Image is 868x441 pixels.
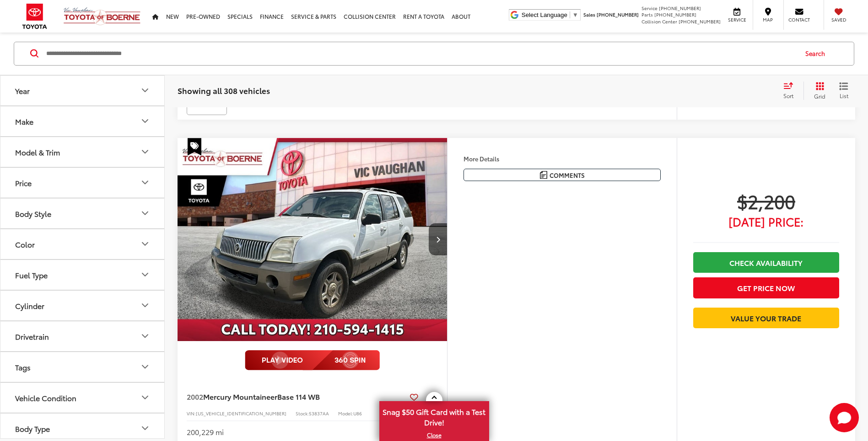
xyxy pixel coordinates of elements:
div: Cylinder [140,300,151,311]
div: Drivetrain [140,331,151,342]
img: full motion video [245,350,380,370]
div: Make [140,116,151,127]
span: List [839,92,848,99]
button: CylinderCylinder [0,291,165,320]
div: Tags [140,362,151,373]
span: Base 114 WB [277,391,320,402]
div: Color [140,239,151,250]
span: Showing all 308 vehicles [178,85,270,96]
span: Map [758,17,778,23]
div: Body Style [15,209,51,218]
button: Vehicle ConditionVehicle Condition [0,383,165,413]
button: List View [832,82,855,100]
div: Model & Trim [140,147,151,158]
div: 200,229 mi [187,427,224,437]
div: 2002 Mercury Mountaineer Base 114 WB 0 [177,138,448,341]
button: Actions [422,389,438,405]
span: $2,200 [693,189,839,212]
div: Tags [15,363,31,371]
button: Select sort value [779,82,803,100]
div: Model & Trim [15,148,60,156]
a: Select Language​ [522,11,578,18]
button: Comments [464,169,661,181]
svg: Start Chat [830,403,859,432]
button: Toggle Chat Window [830,403,859,432]
span: Stock: [296,410,309,417]
span: Collision Center [642,18,677,25]
span: Special [188,138,201,155]
div: Year [140,85,151,96]
div: Year [15,86,30,95]
span: VIN: [187,410,196,417]
img: Vic Vaughan Toyota of Boerne [63,7,141,26]
div: Make [15,117,33,126]
div: Body Style [140,208,151,219]
span: Service [727,17,747,23]
button: Search [797,42,838,65]
div: Vehicle Condition [140,392,151,403]
button: Grid View [803,82,832,100]
span: [PHONE_NUMBER] [659,5,701,11]
div: Fuel Type [140,270,151,281]
span: 2002 [187,391,203,402]
img: 2002 Mercury Mountaineer Base 114 WB [177,138,448,342]
h4: More Details [464,155,661,162]
span: Select Language [522,11,567,18]
span: Contact [788,17,810,23]
span: ​ [570,11,570,18]
input: Search by Make, Model, or Keyword [45,43,797,65]
button: PricePrice [0,168,165,198]
div: Vehicle Condition [15,393,76,402]
button: Next image [429,223,447,255]
span: [DATE] Price: [693,217,839,226]
a: Check Availability [693,252,839,273]
span: 53837AA [309,410,329,417]
div: Fuel Type [15,270,48,279]
span: Snag $50 Gift Card with a Test Drive! [380,402,488,430]
span: ▼ [572,11,578,18]
a: 2002Mercury MountaineerBase 114 WB [187,391,406,402]
div: Price [140,177,151,188]
button: MakeMake [0,106,165,136]
button: Body StyleBody Style [0,198,165,228]
span: [PHONE_NUMBER] [679,18,721,25]
div: Body Type [15,424,50,433]
span: Mercury Mountaineer [203,391,277,402]
span: Service [642,5,658,11]
button: Fuel TypeFuel Type [0,260,165,290]
button: TagsTags [0,352,165,382]
span: Model: [338,410,353,417]
button: YearYear [0,76,165,105]
button: DrivetrainDrivetrain [0,321,165,351]
a: Value Your Trade [693,308,839,328]
img: Comments [540,171,547,179]
div: Price [15,178,32,187]
span: U86 [353,410,362,417]
button: ColorColor [0,229,165,259]
div: Color [15,240,35,248]
div: Cylinder [15,301,44,310]
span: Sales [583,11,595,18]
button: Model & TrimModel & Trim [0,137,165,167]
span: [PHONE_NUMBER] [597,11,639,18]
div: Body Type [140,423,151,434]
button: Get Price Now [693,277,839,298]
span: [US_VEHICLE_IDENTIFICATION_NUMBER] [196,410,286,417]
span: Sort [783,92,793,99]
span: Saved [829,17,849,23]
span: Parts [642,11,653,18]
span: [PHONE_NUMBER] [654,11,696,18]
div: Drivetrain [15,332,49,341]
span: Comments [550,171,585,180]
a: 2002 Mercury Mountaineer Base 114 WB2002 Mercury Mountaineer Base 114 WB2002 Mercury Mountaineer ... [177,138,448,341]
span: Grid [814,92,825,100]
